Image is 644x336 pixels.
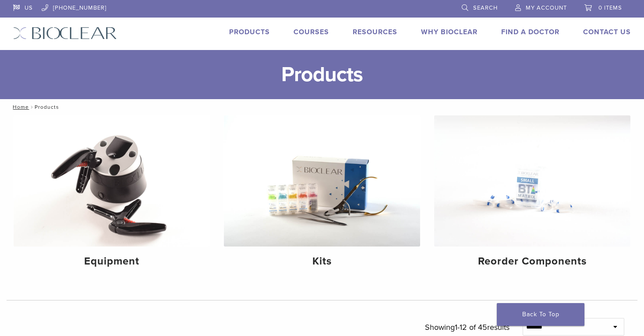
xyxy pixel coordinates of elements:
[14,115,210,275] a: Equipment
[421,28,478,36] a: Why Bioclear
[21,254,203,269] h4: Equipment
[7,99,637,115] nav: Products
[497,303,584,326] a: Back To Top
[29,105,35,109] span: /
[231,254,413,269] h4: Kits
[224,115,420,247] img: Kits
[434,115,630,247] img: Reorder Components
[526,4,567,11] span: My Account
[501,28,559,36] a: Find A Doctor
[229,28,270,36] a: Products
[434,115,630,275] a: Reorder Components
[583,28,631,36] a: Contact Us
[14,115,210,247] img: Equipment
[598,4,622,11] span: 0 items
[13,27,117,39] img: Bioclear
[10,104,29,110] a: Home
[441,254,623,269] h4: Reorder Components
[455,322,487,332] span: 1-12 of 45
[294,28,329,36] a: Courses
[473,4,498,11] span: Search
[353,28,397,36] a: Resources
[224,115,420,275] a: Kits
